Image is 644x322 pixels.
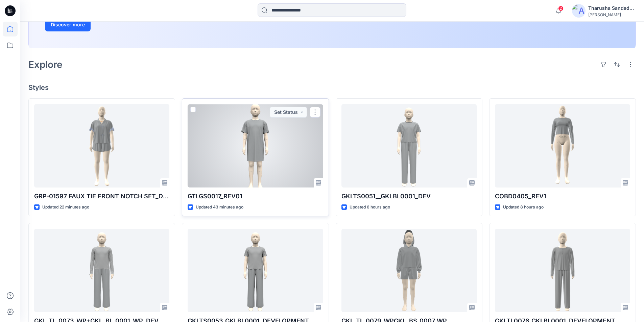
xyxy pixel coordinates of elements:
[34,104,169,188] a: GRP-01597 FAUX TIE FRONT NOTCH SET_DEV_REV4
[42,204,89,211] p: Updated 22 minutes ago
[341,229,477,312] a: GKL_TL_0079_WPGKL_BS_0007_WP
[34,229,169,312] a: GKL_TL_0073_WP+GKL_BL_0001_WP_DEV
[503,204,544,211] p: Updated 8 hours ago
[558,6,564,11] span: 2
[188,192,323,201] p: GTLGS0017_REV01
[188,229,323,312] a: GKLTS0053_GKLBL0001_DEVELOPMENT
[34,192,169,201] p: GRP-01597 FAUX TIE FRONT NOTCH SET_DEV_REV4
[588,12,636,17] div: [PERSON_NAME]
[495,192,630,201] p: COBD0405_REV1
[28,83,636,92] h4: Styles
[188,104,323,188] a: GTLGS0017_REV01
[45,18,91,31] button: Discover more
[495,104,630,188] a: COBD0405_REV1
[196,204,243,211] p: Updated 43 minutes ago
[45,18,197,31] a: Discover more
[495,229,630,312] a: GKLTL0076_GKLBL0001_DEVELOPMENT
[572,4,586,18] img: avatar
[341,192,477,201] p: GKLTS0051__GKLBL0001_DEV
[350,204,390,211] p: Updated 6 hours ago
[28,59,63,70] h2: Explore
[341,104,477,188] a: GKLTS0051__GKLBL0001_DEV
[588,4,636,12] div: Tharusha Sandadeepa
